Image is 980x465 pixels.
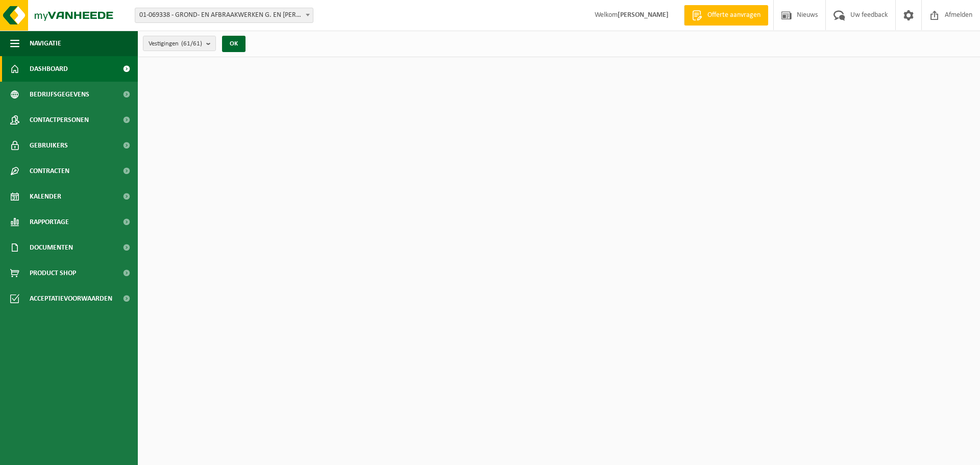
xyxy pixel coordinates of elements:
[705,10,763,20] span: Offerte aanvragen
[30,286,112,311] span: Acceptatievoorwaarden
[30,209,69,235] span: Rapportage
[30,82,89,107] span: Bedrijfsgegevens
[135,8,313,22] span: 01-069338 - GROND- EN AFBRAAKWERKEN G. EN A. DE MEUTER - TERNAT
[30,158,69,184] span: Contracten
[30,31,61,56] span: Navigatie
[30,235,73,260] span: Documenten
[222,36,246,52] button: OK
[143,36,216,51] button: Vestigingen(61/61)
[135,8,313,23] span: 01-069338 - GROND- EN AFBRAAKWERKEN G. EN A. DE MEUTER - TERNAT
[30,56,68,82] span: Dashboard
[684,5,768,26] a: Offerte aanvragen
[30,184,61,209] span: Kalender
[30,260,76,286] span: Product Shop
[618,11,669,19] strong: [PERSON_NAME]
[30,133,68,158] span: Gebruikers
[30,107,89,133] span: Contactpersonen
[181,40,202,47] count: (61/61)
[149,36,202,52] span: Vestigingen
